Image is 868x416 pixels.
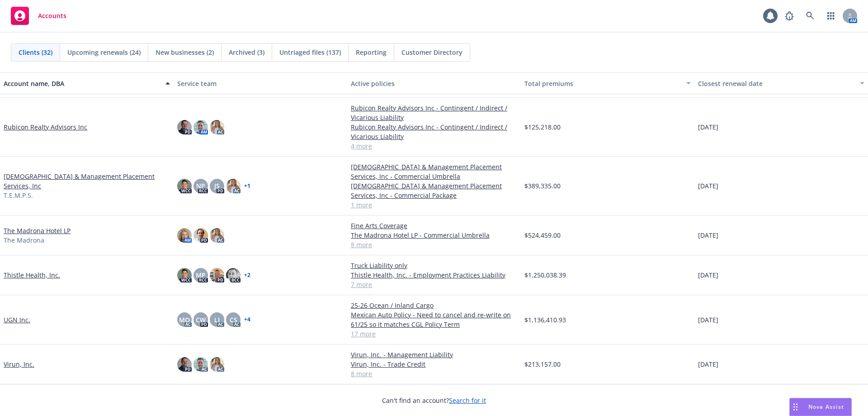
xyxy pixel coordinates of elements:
[177,228,192,243] img: photo
[19,48,52,57] span: Clients (32)
[698,79,854,88] div: Closest renewal date
[226,268,241,282] img: photo
[193,228,208,243] img: photo
[230,315,237,325] span: CS
[521,72,694,94] button: Total premiums
[177,179,192,193] img: photo
[780,7,798,25] a: Report a Bug
[351,230,517,240] a: The Madrona Hotel LP - Commercial Umbrella
[524,270,566,280] span: $1,250,038.39
[351,141,517,151] a: 4 more
[4,122,87,132] a: Rubicon Realty Advisors Inc
[789,398,852,416] button: Nova Assist
[67,48,141,57] span: Upcoming renewals (24)
[244,273,250,278] a: + 2
[174,72,347,94] button: Service team
[698,315,718,325] span: [DATE]
[808,403,844,411] span: Nova Assist
[822,7,840,25] a: Switch app
[698,270,718,280] span: [DATE]
[156,48,214,57] span: New businesses (2)
[524,79,681,88] div: Total premiums
[210,268,224,282] img: photo
[698,359,718,369] span: [DATE]
[698,230,718,240] span: [DATE]
[356,48,387,57] span: Reporting
[351,200,517,210] a: 1 more
[196,181,205,191] span: NP
[210,228,224,243] img: photo
[351,103,517,122] a: Rubicon Realty Advisors Inc - Contingent / Indirect / Vicarious Liability
[193,357,208,372] img: photo
[196,315,206,325] span: CW
[193,120,208,134] img: photo
[524,122,561,132] span: $125,218.00
[347,72,521,94] button: Active policies
[698,122,718,132] span: [DATE]
[382,396,486,405] span: Can't find an account?
[7,3,70,29] a: Accounts
[351,162,517,181] a: [DEMOGRAPHIC_DATA] & Management Placement Services, Inc - Commercial Umbrella
[38,12,66,19] span: Accounts
[351,280,517,289] a: 7 more
[698,181,718,191] span: [DATE]
[4,359,34,369] a: Virun, Inc.
[351,359,517,369] a: Virun, Inc. - Trade Credit
[214,315,220,325] span: LI
[196,270,206,280] span: MP
[351,310,517,329] a: Mexican Auto Policy - Need to cancel and re-write on 61/25 so it matches CGL Policy Term
[351,261,517,270] a: Truck Liability only
[4,172,170,191] a: [DEMOGRAPHIC_DATA] & Management Placement Services, Inc
[4,79,160,88] div: Account name, DBA
[524,315,566,325] span: $1,136,410.93
[524,359,561,369] span: $213,157.00
[790,398,801,416] div: Drag to move
[694,72,868,94] button: Closest renewal date
[244,183,250,189] a: + 1
[4,235,44,245] span: The Madrona
[524,230,561,240] span: $524,459.00
[177,268,192,282] img: photo
[351,79,517,88] div: Active policies
[210,357,224,372] img: photo
[4,270,60,280] a: Thistle Health, Inc.
[4,191,33,200] span: T.E.M.P.S.
[351,122,517,141] a: Rubicon Realty Advisors Inc - Contingent / Indirect / Vicarious Liability
[226,179,241,193] img: photo
[179,315,190,325] span: MQ
[177,120,192,134] img: photo
[351,350,517,359] a: Virun, Inc. - Management Liability
[351,240,517,249] a: 8 more
[351,221,517,230] a: Fine Arts Coverage
[524,181,561,191] span: $389,335.00
[801,7,819,25] a: Search
[351,301,517,310] a: 25-26 Ocean / Inland Cargo
[244,317,250,322] a: + 4
[214,181,220,191] span: JS
[4,315,30,325] a: UGN Inc.
[351,181,517,200] a: [DEMOGRAPHIC_DATA] & Management Placement Services, Inc - Commercial Package
[177,357,192,372] img: photo
[351,270,517,280] a: Thistle Health, Inc. - Employment Practices Liability
[4,226,71,235] a: The Madrona Hotel LP
[177,79,344,88] div: Service team
[279,48,341,57] span: Untriaged files (137)
[351,369,517,378] a: 8 more
[229,48,264,57] span: Archived (3)
[449,396,486,405] a: Search for it
[401,48,462,57] span: Customer Directory
[210,120,224,134] img: photo
[351,329,517,339] a: 17 more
